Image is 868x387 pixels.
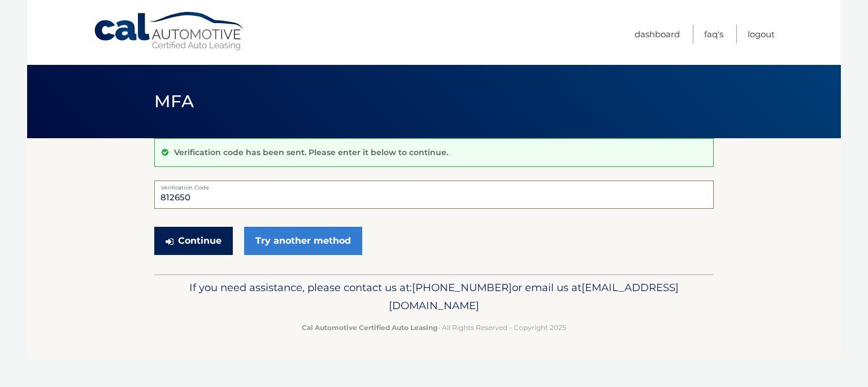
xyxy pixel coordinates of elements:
label: Verification Code [154,181,714,190]
input: Verification Code [154,181,714,209]
a: Logout [748,25,775,43]
p: - All Rights Reserved - Copyright 2025 [162,322,706,333]
span: [PHONE_NUMBER] [412,281,512,294]
p: Verification code has been sent. Please enter it below to continue. [174,147,448,157]
a: Try another method [244,227,362,255]
a: Dashboard [635,25,680,43]
strong: Cal Automotive Certified Auto Leasing [302,323,437,332]
p: If you need assistance, please contact us at: or email us at [162,279,706,315]
span: [EMAIL_ADDRESS][DOMAIN_NAME] [389,281,679,312]
span: MFA [154,91,194,112]
a: FAQ's [704,25,723,43]
a: Cal Automotive [93,11,246,51]
button: Continue [154,227,233,255]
